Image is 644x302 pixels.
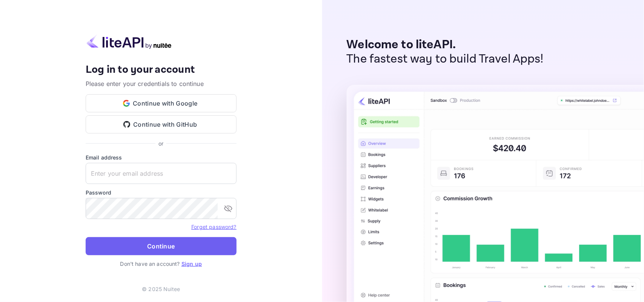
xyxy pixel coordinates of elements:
p: Welcome to liteAPI. [347,38,544,52]
input: Enter your email address [86,163,237,184]
p: Please enter your credentials to continue [86,79,237,88]
p: The fastest way to build Travel Apps! [347,52,544,66]
p: © 2025 Nuitee [142,285,180,293]
p: Don't have an account? [86,260,237,268]
button: Continue [86,237,237,255]
label: Email address [86,153,237,161]
p: or [158,140,163,147]
label: Password [86,189,237,196]
a: Forget password? [191,224,236,230]
button: Continue with GitHub [86,115,237,133]
img: liteapi [86,34,172,49]
a: Sign up [181,261,202,267]
button: Continue with Google [86,94,237,112]
button: toggle password visibility [221,201,236,216]
h4: Log in to your account [86,63,237,77]
a: Forget password? [191,223,236,230]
